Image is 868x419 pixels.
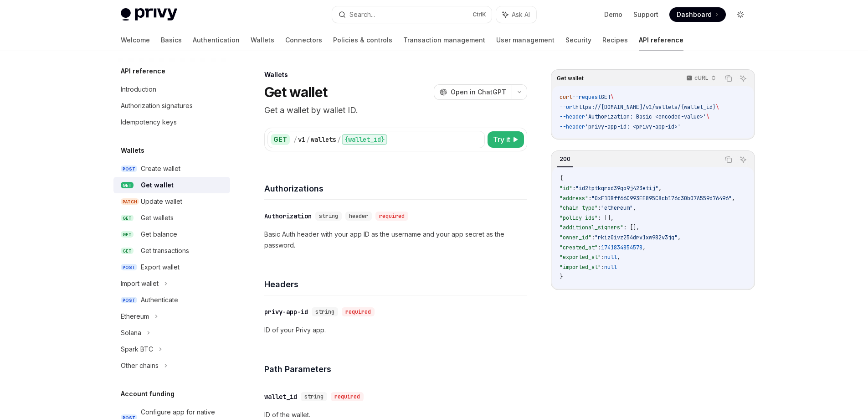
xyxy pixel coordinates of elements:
div: Import wallet [121,278,159,289]
div: Authenticate [141,295,178,305]
p: Basic Auth header with your app ID as the username and your app secret as the password. [264,229,527,251]
a: Welcome [121,29,150,51]
span: 1741834854578 [601,244,642,251]
p: cURL [694,74,709,82]
span: --request [572,93,601,101]
span: GET [601,93,611,101]
a: Support [633,10,658,19]
span: "owner_id" [560,234,591,241]
div: required [331,392,364,401]
p: Get a wallet by wallet ID. [264,104,527,117]
div: Update wallet [141,196,182,207]
span: "imported_at" [560,264,601,271]
a: Wallets [251,29,274,51]
button: Open in ChatGPT [434,84,512,100]
span: "address" [560,195,588,202]
button: cURL [681,71,720,86]
span: \ [716,103,719,111]
span: POST [121,264,137,271]
div: Get wallets [141,212,174,223]
span: Ask AI [512,10,530,19]
span: : [598,204,601,212]
h4: Path Parameters [264,363,527,375]
span: "exported_at" [560,253,601,261]
a: GETGet wallet [113,177,230,193]
span: Try it [493,134,510,145]
span: { [560,175,563,182]
a: User management [496,29,555,51]
span: \ [706,113,709,120]
span: , [617,253,620,261]
a: GETGet balance [113,226,230,243]
div: Search... [349,9,375,20]
div: GET [271,134,290,145]
span: : [588,195,591,202]
h4: Authorizations [264,182,527,195]
h5: Account funding [121,388,175,399]
span: curl [560,93,572,101]
h5: Wallets [121,145,144,156]
span: https://[DOMAIN_NAME]/v1/wallets/{wallet_id} [575,103,716,111]
a: Transaction management [403,29,485,51]
span: string [319,212,338,220]
a: Security [565,29,591,51]
button: Try it [488,131,524,148]
span: string [315,308,334,316]
span: string [304,393,324,400]
span: "additional_signers" [560,224,623,231]
p: ID of your Privy app. [264,325,527,336]
div: required [375,212,408,221]
div: wallet_id [264,392,297,401]
div: Get wallet [141,180,174,191]
div: Authorization [264,212,312,221]
span: Dashboard [677,10,712,19]
a: Basics [161,29,182,51]
div: / [293,135,297,144]
a: Introduction [113,81,230,98]
span: "id2tptkqrxd39qo9j423etij" [575,185,658,192]
span: "created_at" [560,244,598,251]
button: Copy the contents from the code block [723,72,734,84]
button: Search...CtrlK [332,6,492,23]
span: \ [611,93,614,101]
div: / [306,135,310,144]
div: Export wallet [141,262,180,273]
a: Dashboard [669,7,726,22]
span: header [349,212,368,220]
span: : [601,264,604,271]
h1: Get wallet [264,84,328,100]
span: Ctrl K [473,11,486,18]
span: : [591,234,595,241]
div: {wallet_id} [342,134,387,145]
div: Solana [121,327,141,338]
span: GET [121,182,134,189]
span: : [], [598,214,614,222]
button: Ask AI [737,154,749,166]
button: Ask AI [496,6,536,23]
span: PATCH [121,198,139,205]
a: Authentication [193,29,240,51]
div: required [342,307,375,316]
span: GET [121,248,134,254]
div: Create wallet [141,163,180,174]
span: : [598,244,601,251]
div: Spark BTC [121,344,153,355]
div: Authorization signatures [121,100,193,111]
span: --url [560,103,575,111]
a: PATCHUpdate wallet [113,193,230,210]
span: , [658,185,662,192]
span: "ethereum" [601,204,633,212]
a: Connectors [285,29,322,51]
span: POST [121,166,137,172]
span: "chain_type" [560,204,598,212]
span: : [572,185,575,192]
span: --header [560,123,585,130]
span: "id" [560,185,572,192]
span: Get wallet [557,75,584,82]
span: POST [121,297,137,304]
div: Get transactions [141,245,189,256]
span: "policy_ids" [560,214,598,222]
span: GET [121,231,134,238]
a: Policies & controls [333,29,392,51]
div: Wallets [264,70,527,79]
